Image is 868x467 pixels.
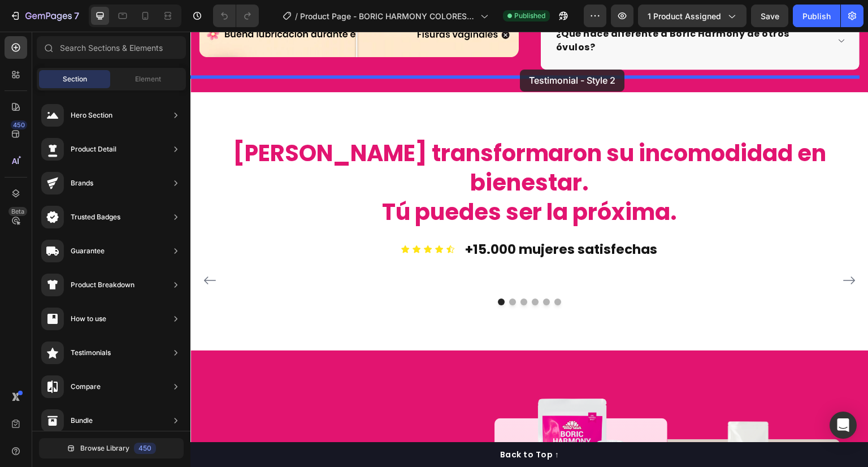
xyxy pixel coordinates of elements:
[5,5,84,27] button: 7
[80,443,129,453] span: Browse Library
[638,5,747,27] button: 1 product assigned
[71,415,93,426] div: Bundle
[300,10,476,22] span: Product Page - BORIC HARMONY COLORES FUERTES
[37,36,186,59] input: Search Sections & Elements
[135,74,161,84] span: Element
[751,5,788,27] button: Save
[71,381,101,392] div: Compare
[71,279,134,291] div: Product Breakdown
[134,443,156,454] div: 450
[71,347,111,358] div: Testimonials
[39,438,184,459] button: Browse Library450
[71,313,106,325] div: How to use
[514,11,545,21] span: Published
[802,10,831,22] div: Publish
[8,207,27,216] div: Beta
[213,5,259,27] div: Undo/Redo
[71,144,116,155] div: Product Detail
[74,9,79,23] p: 7
[648,10,721,22] span: 1 product assigned
[295,10,298,22] span: /
[11,120,27,129] div: 450
[71,245,105,257] div: Guarantee
[190,32,868,467] iframe: Design area
[71,110,112,121] div: Hero Section
[71,211,120,223] div: Trusted Badges
[761,11,779,21] span: Save
[830,412,857,439] div: Open Intercom Messenger
[63,74,87,84] span: Section
[793,5,840,27] button: Publish
[71,178,93,189] div: Brands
